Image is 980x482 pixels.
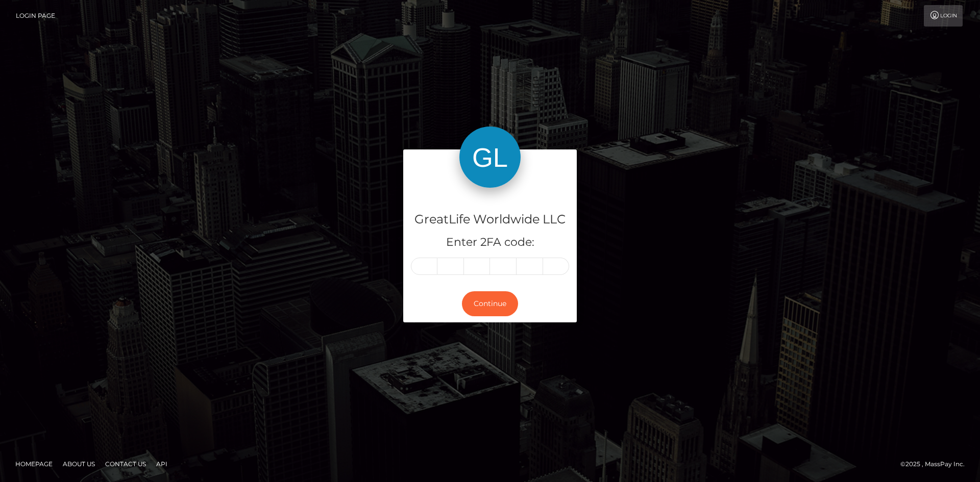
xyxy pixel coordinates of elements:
[101,456,150,472] a: Contact Us
[900,459,972,470] div: © 2025 , MassPay Inc.
[11,456,57,472] a: Homepage
[459,126,521,188] img: GreatLife Worldwide LLC
[59,456,99,472] a: About Us
[411,211,569,229] h4: GreatLife Worldwide LLC
[462,291,518,316] button: Continue
[16,5,55,27] a: Login Page
[152,456,171,472] a: API
[924,5,963,27] a: Login
[411,235,569,250] h5: Enter 2FA code:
